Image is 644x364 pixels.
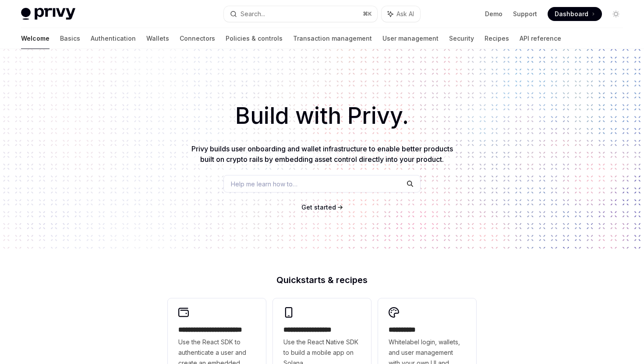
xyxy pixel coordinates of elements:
[14,99,630,133] h1: Build with Privy.
[301,203,336,212] a: Get started
[382,28,439,49] a: User management
[485,10,502,18] a: Demo
[449,28,474,49] a: Security
[224,6,377,22] button: Search...⌘K
[293,28,372,49] a: Transaction management
[146,28,169,49] a: Wallets
[609,7,623,21] button: Toggle dark mode
[231,179,297,189] span: Help me learn how to…
[180,28,215,49] a: Connectors
[363,10,372,17] span: ⌘ K
[548,7,602,21] a: Dashboard
[301,203,336,211] span: Get started
[21,8,75,20] img: light logo
[60,28,80,49] a: Basics
[191,144,453,164] span: Privy builds user onboarding and wallet infrastructure to enable better products built on crypto ...
[485,28,509,49] a: Recipes
[241,9,265,19] div: Search...
[520,28,561,49] a: API reference
[555,10,588,18] span: Dashboard
[168,276,476,284] h2: Quickstarts & recipes
[382,6,420,22] button: Ask AI
[396,10,414,18] span: Ask AI
[513,10,537,18] a: Support
[21,28,50,49] a: Welcome
[91,28,136,49] a: Authentication
[226,28,283,49] a: Policies & controls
